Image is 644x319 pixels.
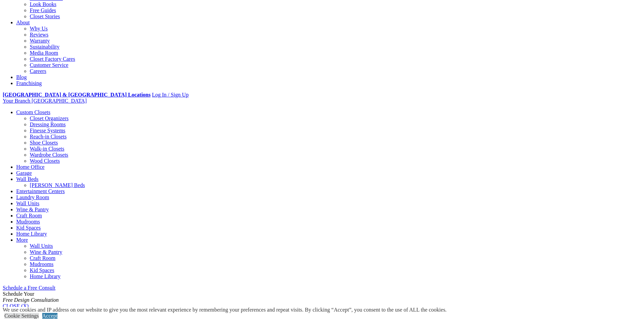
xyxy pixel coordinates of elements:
[30,267,54,273] a: Kid Spaces
[30,249,62,255] a: Wine & Pantry
[30,128,65,133] a: Finesse Systems
[3,297,59,303] em: Free Design Consultation
[16,219,40,224] a: Mudrooms
[30,62,68,68] a: Customer Service
[16,194,49,200] a: Laundry Room
[16,201,39,206] a: Wall Units
[30,56,75,62] a: Closet Factory Cares
[30,1,56,7] a: Look Books
[30,26,48,31] a: Why Us
[16,164,45,170] a: Home Office
[30,182,85,188] a: [PERSON_NAME] Beds
[3,291,59,303] span: Schedule Your
[30,152,68,158] a: Wardrobe Closets
[16,109,50,115] a: Custom Closets
[16,170,32,176] a: Garage
[3,98,30,104] span: Your Branch
[30,158,60,164] a: Wood Closets
[16,231,47,237] a: Home Library
[3,98,87,104] a: Your Branch [GEOGRAPHIC_DATA]
[16,74,27,80] a: Blog
[152,92,188,98] a: Log In / Sign Up
[31,98,87,104] span: [GEOGRAPHIC_DATA]
[16,225,41,231] a: Kid Spaces
[30,140,58,145] a: Shoe Closets
[16,20,30,25] a: About
[16,80,42,86] a: Franchising
[30,68,46,74] a: Careers
[30,134,67,139] a: Reach-in Closets
[30,261,53,267] a: Mudrooms
[16,188,65,194] a: Entertainment Centers
[30,38,50,44] a: Warranty
[3,303,29,309] a: CLOSE (X)
[16,237,28,243] a: More menu text will display only on big screen
[4,313,39,319] a: Cookie Settings
[30,44,59,50] a: Sustainability
[42,313,57,319] a: Accept
[30,32,48,37] a: Reviews
[16,213,42,218] a: Craft Room
[30,14,60,19] a: Closet Stories
[30,146,64,152] a: Walk-in Closets
[30,50,58,56] a: Media Room
[3,307,447,313] div: We use cookies and IP address on our website to give you the most relevant experience by remember...
[30,122,66,127] a: Dressing Rooms
[16,176,39,182] a: Wall Beds
[16,207,49,212] a: Wine & Pantry
[3,92,150,98] a: [GEOGRAPHIC_DATA] & [GEOGRAPHIC_DATA] Locations
[30,255,55,261] a: Craft Room
[3,285,55,291] a: Schedule a Free Consult (opens a dropdown menu)
[30,273,61,279] a: Home Library
[30,7,56,13] a: Free Guides
[30,115,69,121] a: Closet Organizers
[30,243,53,249] a: Wall Units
